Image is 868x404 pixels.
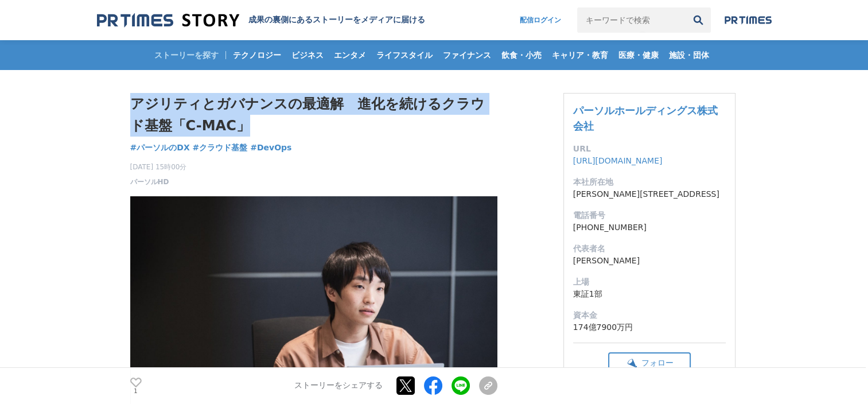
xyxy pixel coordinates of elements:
dd: [PHONE_NUMBER] [573,222,726,234]
span: キャリア・教育 [547,50,613,60]
span: エンタメ [329,50,371,60]
span: 施設・団体 [664,50,714,60]
img: prtimes [725,15,772,25]
a: 医療・健康 [614,40,663,70]
input: キーワードで検索 [577,7,686,33]
p: 1 [130,389,142,394]
span: ライフスタイル [372,50,437,60]
dt: 電話番号 [573,209,726,222]
dt: 上場 [573,276,726,288]
a: ライフスタイル [372,40,437,70]
span: テクノロジー [228,50,286,60]
span: #クラウド基盤 [193,142,248,153]
a: 配信ログイン [508,7,573,33]
a: ファイナンス [438,40,496,70]
button: フォロー [608,352,691,374]
img: 成果の裏側にあるストーリーをメディアに届ける [97,13,239,28]
p: ストーリーをシェアする [294,381,383,391]
a: ビジネス [287,40,328,70]
a: キャリア・教育 [547,40,613,70]
span: 医療・健康 [614,50,663,60]
a: パーソルHD [130,177,169,187]
dd: 東証1部 [573,288,726,300]
h2: 成果の裏側にあるストーリーをメディアに届ける [248,15,425,25]
dd: 174億7900万円 [573,321,726,333]
dd: [PERSON_NAME][STREET_ADDRESS] [573,188,726,200]
dt: 資本金 [573,309,726,321]
a: 施設・団体 [664,40,714,70]
span: 飲食・小売 [497,50,546,60]
dd: [PERSON_NAME] [573,255,726,267]
dt: URL [573,143,726,155]
button: 検索 [686,7,711,33]
span: ビジネス [287,50,328,60]
span: [DATE] 15時00分 [130,162,187,172]
a: 飲食・小売 [497,40,546,70]
span: #パーソルのDX [130,142,190,153]
a: #DevOps [250,142,291,154]
a: #クラウド基盤 [193,142,248,154]
a: [URL][DOMAIN_NAME] [573,156,663,165]
span: #DevOps [250,142,291,153]
a: 成果の裏側にあるストーリーをメディアに届ける 成果の裏側にあるストーリーをメディアに届ける [97,13,425,28]
a: パーソルホールディングス株式会社 [573,104,718,132]
dt: 代表者名 [573,243,726,255]
span: ファイナンス [438,50,496,60]
a: エンタメ [329,40,371,70]
a: テクノロジー [228,40,286,70]
dt: 本社所在地 [573,176,726,188]
h1: アジリティとガバナンスの最適解 進化を続けるクラウド基盤「C-MAC」 [130,93,497,137]
a: #パーソルのDX [130,142,190,154]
